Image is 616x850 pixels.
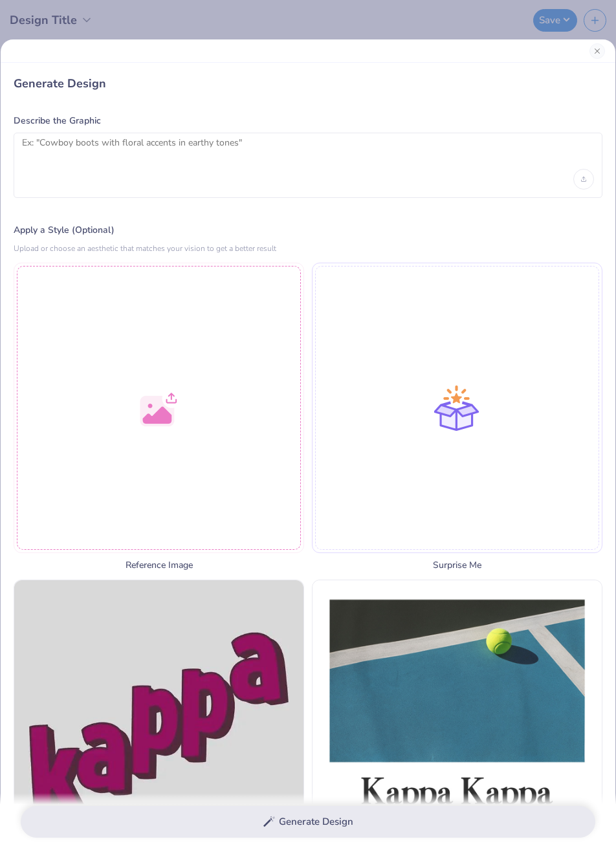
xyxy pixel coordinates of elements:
span: Surprise Me [312,558,602,572]
div: Upload or choose an aesthetic that matches your vision to get a better result [14,242,602,255]
label: Apply a Style (Optional) [14,224,602,237]
div: Generate Design [14,76,602,91]
label: Describe the Graphic [14,114,602,127]
button: Close [589,43,605,59]
div: Upload image [573,169,594,190]
span: Reference Image [14,558,304,572]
